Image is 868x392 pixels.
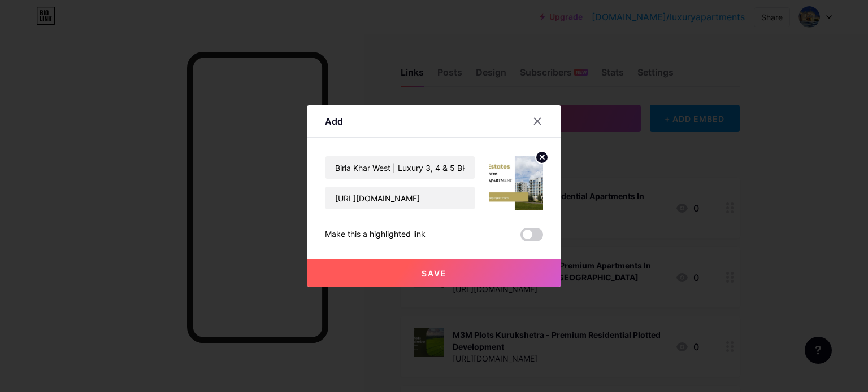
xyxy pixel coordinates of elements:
[325,187,475,209] input: URL
[325,156,475,179] input: Title
[422,268,447,278] span: Save
[325,228,426,241] div: Make this a highlighted link
[489,156,543,210] img: link_thumbnail
[325,114,343,128] div: Add
[307,259,561,287] button: Save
